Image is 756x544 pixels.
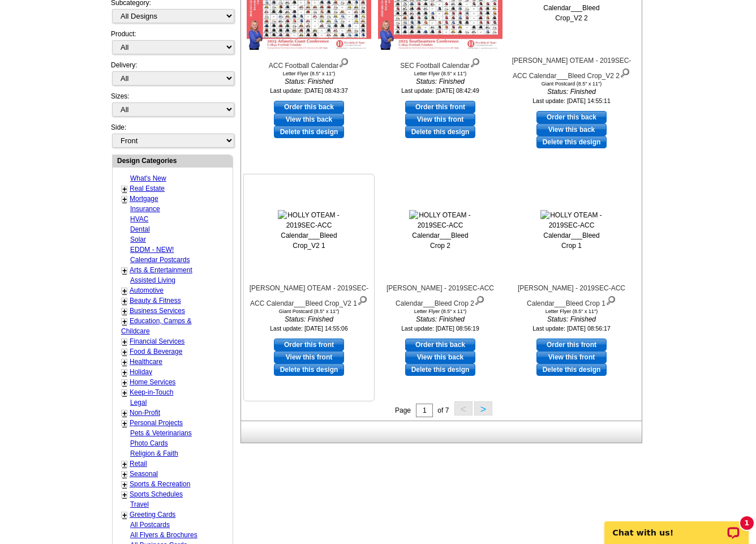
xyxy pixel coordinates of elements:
a: + [122,378,127,387]
a: View this back [274,113,344,126]
a: Insurance [130,205,160,213]
div: [PERSON_NAME] - 2019SEC-ACC Calendar___Bleed Crop 1 [509,283,634,309]
iframe: LiveChat chat widget [597,508,756,544]
a: + [122,317,127,326]
a: Pets & Veterinarians [130,429,192,437]
div: Delivery: [111,60,233,91]
a: View this front [536,351,607,363]
img: view design details [620,66,630,78]
a: + [122,358,127,367]
div: SEC Football Calendar [378,55,502,71]
small: Last update: [DATE] 14:55:06 [270,325,348,332]
div: ACC Football Calendar [247,55,371,71]
a: Delete this design [274,363,344,376]
img: view design details [605,293,616,306]
a: Home Services [130,378,175,386]
div: Design Categories [113,155,233,166]
a: Beauty & Fitness [130,297,181,305]
a: Delete this design [405,363,475,376]
a: Business Services [130,307,185,315]
div: Letter Flyer (8.5" x 11") [509,309,634,314]
i: Status: Finished [247,76,371,87]
a: Sports & Recreation [130,480,190,488]
a: View this front [274,351,344,363]
i: Status: Finished [378,314,502,324]
a: All Flyers & Brochures [130,531,197,539]
a: Solar [130,235,146,243]
div: Product: [111,29,233,60]
span: of 7 [437,406,449,414]
div: [PERSON_NAME] OTEAM - 2019SEC-ACC Calendar___Bleed Crop_V2 2 [509,55,634,81]
a: + [122,460,127,469]
a: + [122,368,127,377]
a: Travel [130,500,149,508]
a: Assisted Living [130,276,175,284]
a: What's New [130,174,166,182]
img: HOLLY OTEAM - 2019SEC-ACC Calendar___Bleed Crop 1 [540,210,603,251]
a: Seasonal [130,470,158,478]
i: Status: Finished [378,76,502,87]
a: HVAC [130,215,148,223]
img: view design details [474,293,485,306]
a: + [122,470,127,479]
small: Last update: [DATE] 08:56:17 [532,325,611,332]
a: Food & Beverage [130,348,182,355]
a: Healthcare [130,358,162,366]
a: use this design [405,101,475,113]
i: Status: Finished [247,314,371,324]
a: View this back [405,351,475,363]
img: view design details [338,55,349,68]
a: use this design [536,111,607,123]
a: use this design [274,339,344,351]
img: view design details [470,55,480,68]
small: Last update: [DATE] 14:55:11 [532,97,611,104]
a: Keep-in-Touch [130,388,173,396]
a: Personal Projects [130,419,183,427]
a: EDDM - NEW! [130,246,174,254]
a: + [122,419,127,428]
a: + [122,297,127,306]
div: Sizes: [111,91,233,122]
div: Side: [111,122,233,149]
a: + [122,409,127,418]
div: Letter Flyer (8.5" x 11") [378,71,502,76]
a: Real Estate [130,185,165,192]
a: Legal [130,399,147,406]
a: + [122,266,127,275]
a: Holiday [130,368,152,376]
a: Delete this design [405,126,475,138]
a: + [122,286,127,295]
a: Mortgage [130,195,158,203]
a: use this design [536,339,607,351]
a: View this back [536,123,607,136]
a: + [122,480,127,489]
a: + [122,195,127,204]
a: use this design [274,101,344,113]
a: + [122,388,127,397]
div: Giant Postcard (8.5" x 11") [247,309,371,314]
small: Last update: [DATE] 08:56:19 [401,325,479,332]
img: HOLLY OTEAM - 2019SEC-ACC Calendar___Bleed Crop_V2 1 [278,210,340,251]
div: Letter Flyer (8.5" x 11") [378,309,502,314]
a: + [122,337,127,346]
a: Education, Camps & Childcare [121,317,191,335]
a: Photo Cards [130,439,168,447]
a: Delete this design [274,126,344,138]
a: Religion & Faith [130,449,178,457]
i: Status: Finished [509,314,634,324]
small: Last update: [DATE] 08:42:49 [401,87,479,94]
a: Greeting Cards [130,511,175,519]
img: HOLLY OTEAM - 2019SEC-ACC Calendar___Bleed Crop 2 [409,210,471,251]
a: + [122,490,127,499]
div: Giant Postcard (8.5" x 11") [509,81,634,87]
a: Sports Schedules [130,490,183,498]
a: + [122,511,127,520]
a: + [122,348,127,357]
a: View this front [405,113,475,126]
i: Status: Finished [509,87,634,97]
a: Delete this design [536,136,607,148]
a: Delete this design [536,363,607,376]
div: Letter Flyer (8.5" x 11") [247,71,371,76]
